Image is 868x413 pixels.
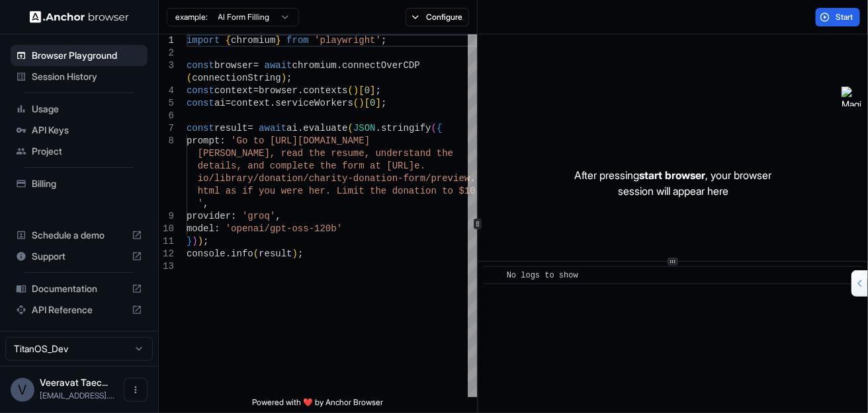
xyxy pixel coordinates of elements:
span: Documentation [32,282,126,295]
button: Start [816,8,860,26]
span: start browser [639,169,705,182]
div: 12 [159,248,174,260]
span: : [231,211,236,221]
span: ( [348,85,353,96]
div: 5 [159,97,174,110]
span: ​ [490,269,497,282]
span: Session History [32,70,142,83]
span: . [270,98,275,108]
div: Project [11,141,148,162]
span: from [286,35,309,46]
span: [PERSON_NAME], read the resume, understand the [198,148,453,159]
span: , [203,198,208,209]
span: chromium [231,35,275,46]
span: result [214,123,247,133]
span: io/library/donation/charity-donation-form/preview. [198,173,476,184]
span: await [259,123,286,133]
span: ; [381,35,386,46]
div: 2 [159,47,174,59]
span: ) [359,98,364,108]
span: example: [175,12,208,22]
div: Billing [11,173,148,194]
span: { [226,35,231,46]
span: . [337,60,342,71]
span: : [214,223,220,234]
p: After pressing , your browser session will appear here [574,167,771,199]
span: 'playwright' [314,35,381,46]
span: ; [203,236,208,246]
span: . [298,85,303,96]
span: html as if you were her. Limit the donation to $10 [198,186,476,196]
span: 'Go to [URL][DOMAIN_NAME] [231,135,370,146]
span: e. [414,161,425,171]
span: ) [198,236,203,246]
div: 4 [159,85,174,97]
span: Powered with ❤️ by Anchor Browser [252,397,383,413]
span: ) [192,236,197,246]
span: connectOverCDP [342,60,420,71]
div: 10 [159,223,174,235]
span: 0 [365,85,370,96]
span: ; [376,85,381,96]
span: ( [348,123,353,133]
span: info [231,248,253,259]
span: connectionString [192,73,281,83]
span: await [265,60,292,71]
span: Project [32,145,142,158]
span: API Reference [32,303,126,317]
div: API Reference [11,299,148,320]
div: Documentation [11,278,148,299]
div: Support [11,246,148,267]
span: ] [376,98,381,108]
span: model [187,223,214,234]
span: evaluate [303,123,347,133]
span: Veeravat Taecharvongphairoj [40,377,108,388]
span: prompt [187,135,220,146]
span: } [187,236,192,246]
span: context [214,85,253,96]
span: . [298,123,303,133]
span: ai [214,98,226,108]
span: ) [353,85,359,96]
span: Billing [32,177,142,190]
span: ( [353,98,359,108]
span: 'openai/gpt-oss-120b' [226,223,342,234]
span: Support [32,250,126,263]
span: browser [259,85,298,96]
div: 9 [159,210,174,223]
span: ) [292,248,298,259]
div: Schedule a demo [11,225,148,246]
span: Start [836,12,854,22]
span: = [253,60,259,71]
span: JSON [353,123,376,133]
span: Usage [32,102,142,116]
div: Session History [11,66,148,87]
span: ( [253,248,259,259]
span: 0 [370,98,375,108]
span: details, and complete the form at [URL] [198,161,415,171]
span: const [187,98,214,108]
div: 13 [159,260,174,273]
span: ' [198,198,203,209]
span: Browser Playground [32,49,142,62]
span: result [259,248,292,259]
span: No logs to show [507,271,578,280]
button: Configure [406,8,470,26]
span: . [376,123,381,133]
div: Usage [11,98,148,120]
div: 6 [159,110,174,122]
span: [ [359,85,364,96]
span: } [275,35,281,46]
button: Open menu [124,378,148,402]
div: 8 [159,135,174,147]
span: { [437,123,442,133]
span: , [275,211,281,221]
div: 1 [159,34,174,47]
div: V [11,378,34,402]
span: API Keys [32,124,142,137]
span: = [253,85,259,96]
img: Anchor Logo [30,11,129,23]
span: [ [365,98,370,108]
span: const [187,123,214,133]
span: console [187,248,226,259]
